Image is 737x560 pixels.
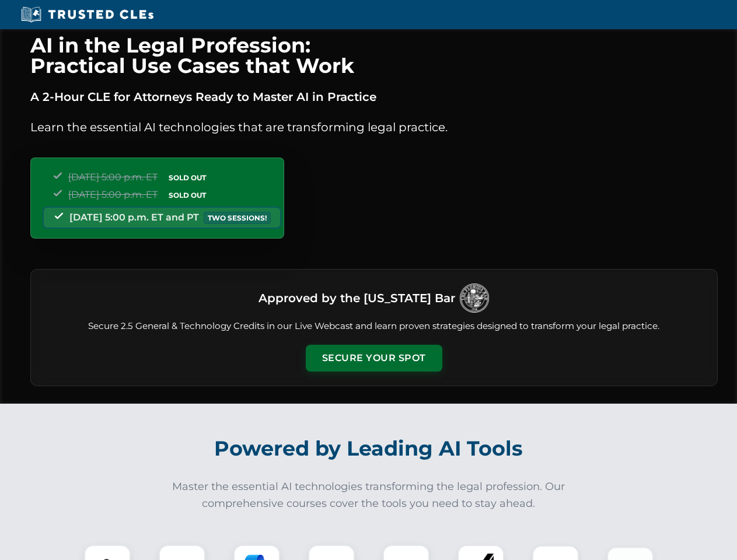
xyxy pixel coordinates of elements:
span: SOLD OUT [165,171,210,184]
button: Secure Your Spot [306,345,442,372]
p: Secure 2.5 General & Technology Credits in our Live Webcast and learn proven strategies designed ... [45,320,703,333]
span: SOLD OUT [165,189,210,201]
h2: Powered by Leading AI Tools [46,428,692,469]
img: Trusted CLEs [18,6,157,23]
p: Master the essential AI technologies transforming the legal profession. Our comprehensive courses... [165,478,573,512]
img: Logo [460,283,489,313]
span: [DATE] 5:00 p.m. ET [68,171,158,183]
h1: AI in the Legal Profession: Practical Use Cases that Work [30,35,718,76]
h3: Approved by the [US_STATE] Bar [259,288,455,309]
p: A 2-Hour CLE for Attorneys Ready to Master AI in Practice [30,87,718,106]
p: Learn the essential AI technologies that are transforming legal practice. [30,118,718,136]
span: [DATE] 5:00 p.m. ET [68,189,158,200]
